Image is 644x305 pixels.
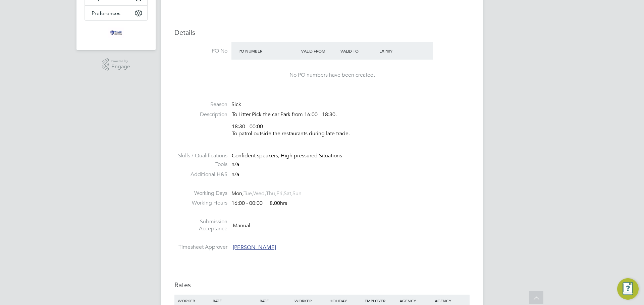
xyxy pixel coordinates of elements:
[174,101,227,108] label: Reason
[231,161,239,168] span: n/a
[232,123,470,137] p: 18:30 - 00:00 To patrol outside the restaurants during late trade.
[300,45,339,57] div: Valid From
[244,190,253,197] span: Tue,
[174,171,227,178] label: Additional H&S
[108,27,124,38] img: wills-security-logo-retina.png
[102,58,130,71] a: Powered byEngage
[232,152,470,159] div: Confident speakers, High pressured Situations
[174,190,227,197] label: Working Days
[85,6,147,20] button: Preferences
[266,200,287,207] span: 8.00hrs
[174,244,227,251] label: Timesheet Approver
[237,45,300,57] div: PO Number
[231,171,239,178] span: n/a
[174,161,227,168] label: Tools
[231,101,241,108] span: Sick
[111,64,130,70] span: Engage
[233,244,276,251] span: [PERSON_NAME]
[253,190,266,197] span: Wed,
[276,190,284,197] span: Fri,
[231,200,287,207] div: 16:00 - 00:00
[231,190,244,197] span: Mon,
[174,48,227,55] label: PO No
[292,190,302,197] span: Sun
[266,190,276,197] span: Thu,
[233,222,250,229] span: Manual
[92,10,120,16] span: Preferences
[378,45,417,57] div: Expiry
[174,200,227,207] label: Working Hours
[174,218,227,232] label: Submission Acceptance
[174,281,470,289] h3: Rates
[339,45,378,57] div: Valid To
[111,58,130,64] span: Powered by
[174,28,470,37] h3: Details
[174,111,227,118] label: Description
[617,278,639,300] button: Engage Resource Center
[232,111,470,118] p: To Litter Pick the car Park from 16:00 - 18:30.
[284,190,292,197] span: Sat,
[85,27,148,38] a: Go to home page
[238,72,426,79] div: No PO numbers have been created.
[174,152,227,159] label: Skills / Qualifications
